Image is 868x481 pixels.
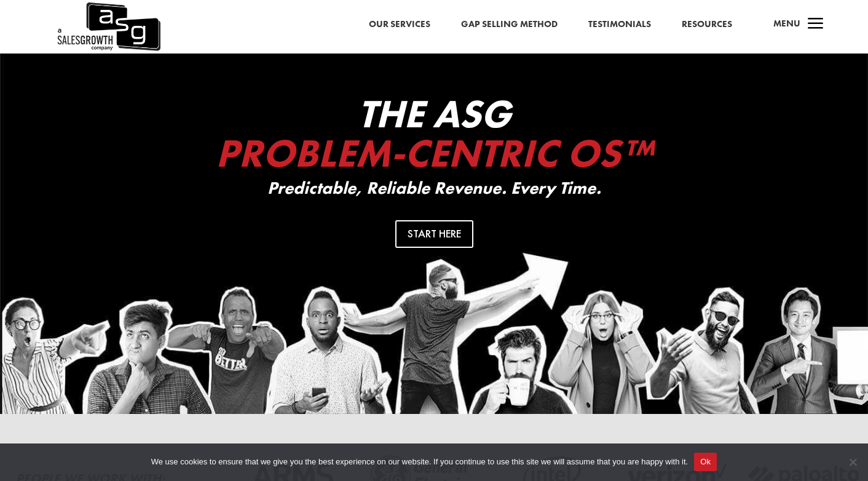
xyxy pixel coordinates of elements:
span: Menu [773,17,800,30]
a: Resources [682,17,732,33]
span: Problem-Centric OS™ [216,128,652,178]
h2: The ASG [188,94,680,179]
span: We use cookies to ensure that we give you the best experience on our website. If you continue to ... [151,456,688,468]
a: Gap Selling Method [461,17,558,33]
button: Ok [694,453,717,471]
a: Start Here [395,220,473,248]
span: No [846,456,859,468]
p: Predictable, Reliable Revenue. Every Time. [188,179,680,198]
a: Testimonials [588,17,651,33]
a: Our Services [369,17,430,33]
span: a [803,12,828,37]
